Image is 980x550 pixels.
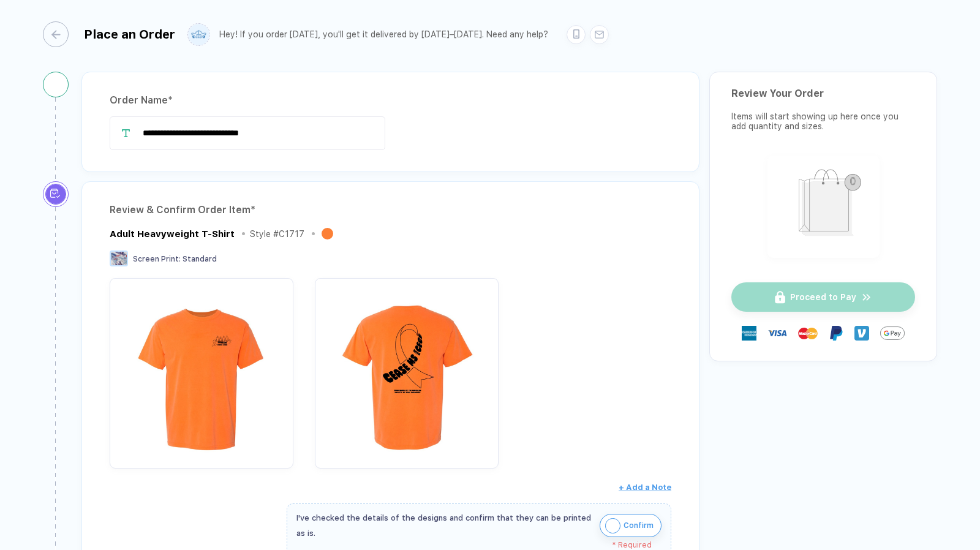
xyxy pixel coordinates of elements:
[600,514,661,537] button: iconConfirm
[250,229,304,239] div: Style # C1717
[619,483,671,492] span: + Add a Note
[854,326,869,341] img: Venmo
[84,27,175,42] div: Place an Order
[773,161,874,250] img: shopping_bag.png
[619,478,671,497] button: + Add a Note
[731,111,915,131] div: Items will start showing up here once you add quantity and sizes.
[110,251,128,266] img: Screen Print
[296,510,594,541] div: I've checked the details of the designs and confirm that they can be printed as is.
[133,255,181,263] span: Screen Print :
[829,326,843,341] img: Paypal
[296,541,652,549] div: * Required
[321,284,492,456] img: 82fa7bf7-4b2a-48d1-b2a4-edb639904ecd_nt_back_1750952850975.jpg
[110,200,671,220] div: Review & Confirm Order Item
[116,284,287,456] img: 82fa7bf7-4b2a-48d1-b2a4-edb639904ecd_nt_front_1750952850972.jpg
[731,88,915,99] div: Review Your Order
[183,255,217,263] span: Standard
[219,29,548,40] div: Hey! If you order [DATE], you'll get it delivered by [DATE]–[DATE]. Need any help?
[798,323,818,343] img: master-card
[188,24,209,45] img: user profile
[110,91,671,110] div: Order Name
[880,321,905,345] img: GPay
[624,516,654,535] span: Confirm
[767,323,787,343] img: visa
[605,518,620,533] img: icon
[742,326,756,341] img: express
[110,228,235,239] div: Adult Heavyweight T-Shirt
